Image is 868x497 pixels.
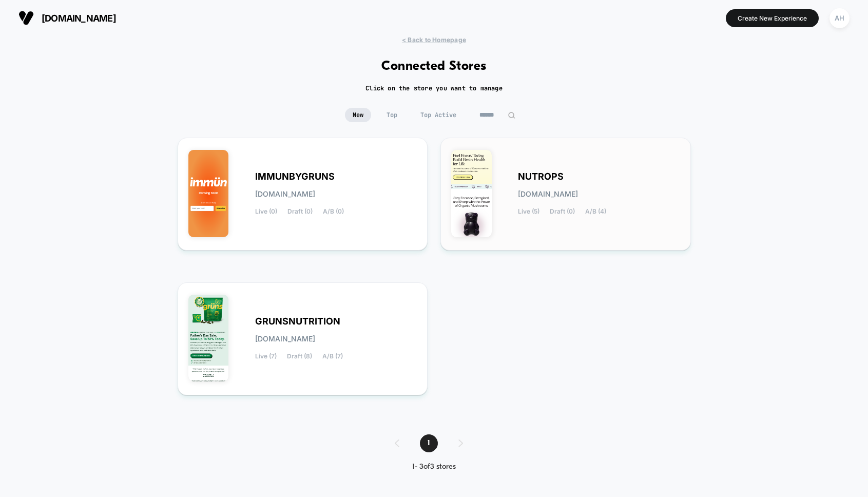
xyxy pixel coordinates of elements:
[726,9,819,27] button: Create New Experience
[585,208,606,215] span: A/B (4)
[518,208,539,215] span: Live (5)
[18,10,34,26] img: Visually logo
[550,208,575,215] span: Draft (0)
[255,335,315,342] span: [DOMAIN_NAME]
[287,353,312,360] span: Draft (8)
[255,208,277,215] span: Live (0)
[384,463,484,471] div: 1 - 3 of 3 stores
[518,190,578,198] span: [DOMAIN_NAME]
[287,208,313,215] span: Draft (0)
[518,173,564,180] span: NUTROPS
[451,150,492,237] img: NUTROPS
[255,190,315,198] span: [DOMAIN_NAME]
[830,8,850,28] div: AH
[323,208,344,215] span: A/B (0)
[345,108,371,122] span: New
[42,13,116,24] span: [DOMAIN_NAME]
[365,84,503,92] h2: Click on the store you want to manage
[402,36,466,44] span: < Back to Homepage
[255,173,335,180] span: IMMUNBYGRUNS
[381,59,487,74] h1: Connected Stores
[420,434,438,452] span: 1
[508,111,515,119] img: edit
[826,8,853,29] button: AH
[379,108,405,122] span: Top
[255,318,340,325] span: GRUNSNUTRITION
[188,150,229,237] img: IMMUNBYGRUNS
[255,353,277,360] span: Live (7)
[322,353,343,360] span: A/B (7)
[413,108,464,122] span: Top Active
[15,10,119,26] button: [DOMAIN_NAME]
[188,295,229,382] img: GRUNSNUTRITION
